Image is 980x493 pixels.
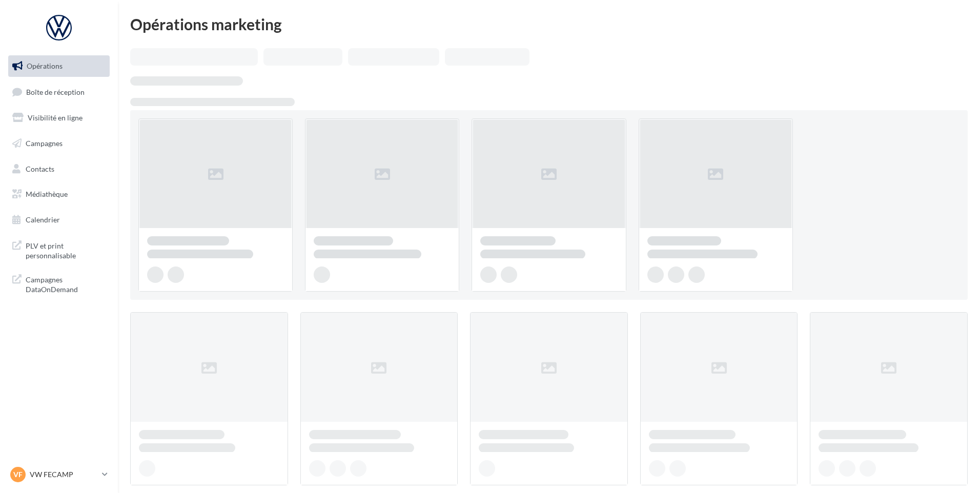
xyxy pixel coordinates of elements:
span: Contacts [26,164,54,173]
span: Boîte de réception [26,87,85,96]
p: VW FECAMP [30,469,98,480]
span: PLV et print personnalisable [26,239,106,261]
span: Campagnes [26,139,63,148]
a: Campagnes DataOnDemand [6,269,112,299]
span: Calendrier [26,215,60,224]
a: Campagnes [6,133,112,154]
span: Campagnes DataOnDemand [26,273,106,295]
a: Visibilité en ligne [6,107,112,129]
a: PLV et print personnalisable [6,235,112,265]
a: Contacts [6,158,112,180]
a: Boîte de réception [6,81,112,103]
span: VF [13,469,23,480]
span: Visibilité en ligne [28,113,83,122]
a: Opérations [6,55,112,77]
a: VF VW FECAMP [8,465,110,484]
div: Opérations marketing [130,16,968,32]
span: Opérations [27,61,63,70]
span: Médiathèque [26,190,68,198]
a: Calendrier [6,209,112,231]
a: Médiathèque [6,183,112,205]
